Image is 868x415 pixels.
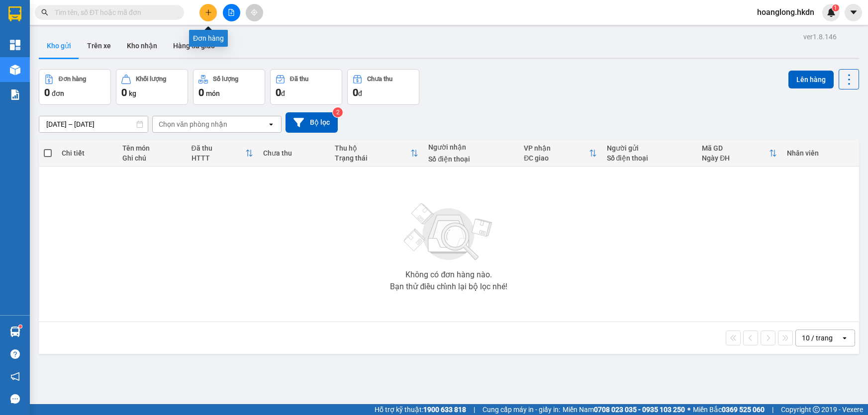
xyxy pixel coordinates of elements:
button: Hàng đã giao [165,34,223,58]
svg: open [267,120,275,128]
div: VP nhận [524,144,588,152]
div: Trạng thái [335,154,410,162]
div: ver 1.8.146 [803,31,837,42]
div: Đã thu [290,76,308,83]
div: Không có đơn hàng nào. [405,271,492,279]
span: món [206,89,220,97]
span: kg [129,89,136,97]
span: question-circle [10,349,20,359]
div: Bạn thử điều chỉnh lại bộ lọc nhé! [390,283,507,291]
span: đ [281,89,285,97]
div: Mã GD [702,144,769,152]
div: Ghi chú [122,154,182,162]
div: Khối lượng [136,76,166,83]
div: ĐC giao [524,154,588,162]
div: Số điện thoại [607,154,692,162]
button: Chưa thu0đ [347,69,419,105]
strong: 1900 633 818 [423,406,466,414]
sup: 1 [19,325,22,328]
span: 0 [44,86,50,98]
button: Kho nhận [119,34,165,58]
span: Cung cấp máy in - giấy in: [482,404,560,415]
button: caret-down [845,4,862,21]
svg: open [841,334,849,342]
div: Thu hộ [335,144,410,152]
div: Chi tiết [62,149,112,157]
span: message [10,394,20,404]
th: Toggle SortBy [330,140,423,166]
img: logo-vxr [8,6,21,21]
button: Lên hàng [788,71,834,88]
span: | [474,404,475,415]
span: 0 [121,86,127,98]
span: ⚪️ [687,408,690,412]
span: 1 [834,4,837,11]
span: 0 [353,86,358,98]
div: Chưa thu [263,149,325,157]
img: solution-icon [10,89,20,100]
span: notification [10,372,20,381]
span: đơn [52,89,64,97]
div: 10 / trang [802,333,833,343]
span: Miền Nam [563,404,685,415]
span: file-add [228,9,235,16]
div: HTTT [192,154,245,162]
span: caret-down [849,8,858,17]
span: | [772,404,773,415]
button: Đã thu0đ [270,69,342,105]
button: plus [199,4,217,21]
div: Tên món [122,144,182,152]
span: đ [358,89,362,97]
input: Select a date range. [39,116,148,132]
span: Miền Bắc [693,404,765,415]
div: Chưa thu [367,76,392,83]
span: Hỗ trợ kỹ thuật: [375,404,466,415]
img: dashboard-icon [10,40,20,50]
span: copyright [813,406,820,413]
button: Đơn hàng0đơn [39,69,111,105]
img: icon-new-feature [827,8,836,17]
div: Người gửi [607,144,692,152]
div: Đã thu [192,144,245,152]
button: aim [246,4,263,21]
img: warehouse-icon [10,327,20,337]
div: Chọn văn phòng nhận [159,119,227,129]
span: aim [251,9,258,16]
div: Nhân viên [787,149,854,157]
button: Bộ lọc [286,112,338,133]
th: Toggle SortBy [519,140,601,166]
span: 0 [276,86,281,98]
strong: 0369 525 060 [722,406,765,414]
img: warehouse-icon [10,65,20,75]
span: search [41,9,48,16]
span: 0 [198,86,204,98]
input: Tìm tên, số ĐT hoặc mã đơn [55,7,172,18]
img: svg+xml;base64,PHN2ZyBjbGFzcz0ibGlzdC1wbHVnX19zdmciIHhtbG5zPSJodHRwOi8vd3d3LnczLm9yZy8yMDAwL3N2Zy... [399,197,498,267]
div: Số điện thoại [428,155,514,163]
div: Người nhận [428,143,514,151]
th: Toggle SortBy [697,140,781,166]
button: Trên xe [79,34,119,58]
sup: 1 [832,4,839,11]
span: hoanglong.hkdn [749,6,822,18]
button: Số lượng0món [193,69,265,105]
button: file-add [223,4,240,21]
div: Đơn hàng [189,30,228,47]
span: plus [205,9,212,16]
button: Kho gửi [39,34,79,58]
div: Ngày ĐH [702,154,769,162]
div: Đơn hàng [59,76,86,83]
strong: 0708 023 035 - 0935 103 250 [594,406,685,414]
div: Số lượng [213,76,238,83]
button: Khối lượng0kg [116,69,188,105]
th: Toggle SortBy [187,140,258,166]
sup: 2 [333,107,343,117]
